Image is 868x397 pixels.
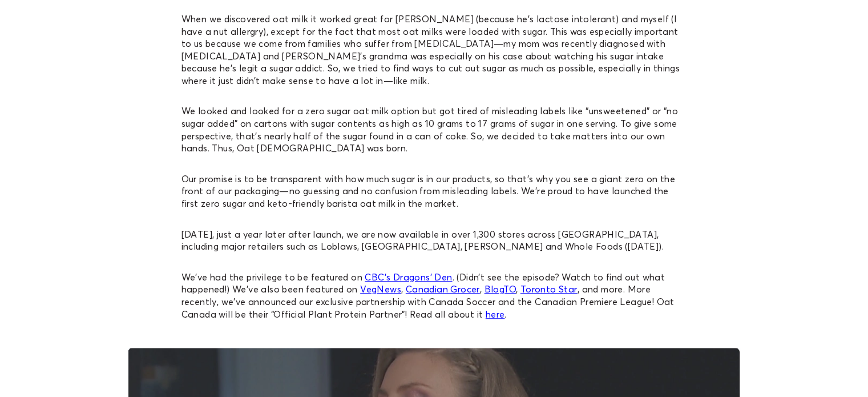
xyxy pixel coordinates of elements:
[406,283,480,295] a: Canadian Grocer
[486,308,505,320] a: here
[365,271,452,283] a: CBC’s Dragons’ Den
[181,173,687,210] div: Our promise is to be transparent with how much sugar is in our products, so that’s why you see a ...
[181,105,687,154] div: We looked and looked for a zero sugar oat milk option but got tired of misleading labels like “un...
[485,283,516,295] a: BlogTO
[181,228,687,253] div: [DATE], just a year later after launch, we are now available in over 1,300 stores across [GEOGRAP...
[181,271,687,320] div: We’ve had the privilege to be featured on . (Didn’t see the episode? Watch to find out what happe...
[181,13,687,87] div: When we discovered oat milk it worked great for [PERSON_NAME] (because he’s lactose intolerant) a...
[360,283,401,295] a: VegNews
[520,283,578,295] a: Toronto Star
